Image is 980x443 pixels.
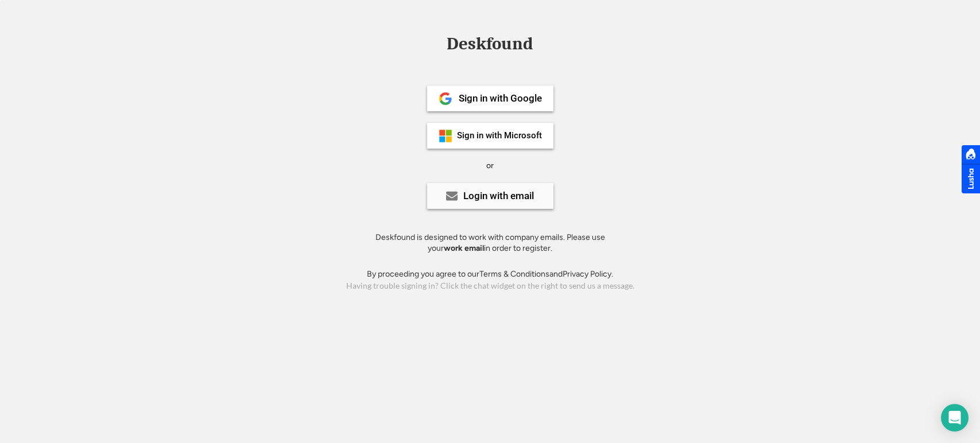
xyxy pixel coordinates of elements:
[361,232,619,254] div: Deskfound is designed to work with company emails. Please use your in order to register.
[444,243,484,253] strong: work email
[941,404,969,432] div: Open Intercom Messenger
[441,35,539,53] div: Deskfound
[563,269,613,279] a: Privacy Policy.
[439,92,452,106] img: 1024px-Google__G__Logo.svg.png
[367,269,613,280] div: By proceeding you agree to our and
[463,191,534,201] div: Login with email
[457,131,542,140] div: Sign in with Microsoft
[479,269,549,279] a: Terms & Conditions
[486,160,494,172] div: or
[439,129,452,143] img: ms-symbollockup_mssymbol_19.png
[459,94,542,103] div: Sign in with Google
